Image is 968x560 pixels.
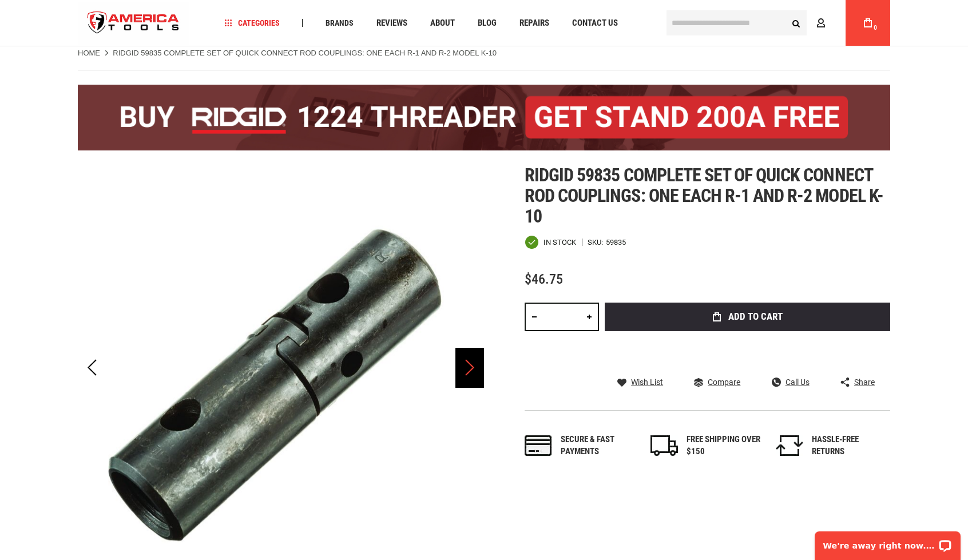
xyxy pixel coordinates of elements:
iframe: LiveChat chat widget [807,524,968,560]
span: Repairs [519,19,549,27]
strong: SKU [588,239,606,246]
span: $46.75 [525,271,563,287]
span: Compare [708,378,740,386]
div: FREE SHIPPING OVER $150 [687,434,761,458]
span: Ridgid 59835 complete set of quick connect rod couplings: one each r-1 and r-2 model k-10 [525,164,883,227]
strong: RIDGID 59835 Complete Set of Quick Connect Rod Couplings: One Each R-1 and R-2 Model K-10 [113,49,497,57]
a: Brands [320,15,359,31]
span: About [430,19,455,27]
a: Call Us [772,377,810,387]
a: Categories [220,15,285,31]
a: Home [78,48,100,58]
span: Wish List [631,378,663,386]
span: In stock [543,239,576,246]
a: store logo [78,2,189,45]
div: 59835 [606,239,626,246]
img: returns [776,435,803,456]
button: Add to Cart [605,303,890,331]
span: Share [854,378,875,386]
span: Reviews [376,19,407,27]
span: Blog [478,19,497,27]
a: Contact Us [567,15,623,31]
span: Brands [326,19,354,27]
button: Search [785,12,807,34]
img: shipping [650,435,678,456]
div: HASSLE-FREE RETURNS [812,434,886,458]
span: Contact Us [572,19,618,27]
a: About [425,15,460,31]
a: Blog [473,15,502,31]
a: Repairs [514,15,554,31]
img: BOGO: Buy the RIDGID® 1224 Threader (26092), get the 92467 200A Stand FREE! [78,85,890,150]
img: America Tools [78,2,189,45]
div: Availability [525,235,576,249]
span: Call Us [785,378,810,386]
span: 0 [874,25,877,31]
a: Compare [694,377,740,387]
a: Reviews [371,15,412,31]
span: Categories [225,19,280,27]
a: Wish List [617,377,663,387]
img: payments [525,435,552,456]
span: Add to Cart [728,312,783,321]
div: Secure & fast payments [561,434,635,458]
iframe: Secure express checkout frame [602,335,892,339]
